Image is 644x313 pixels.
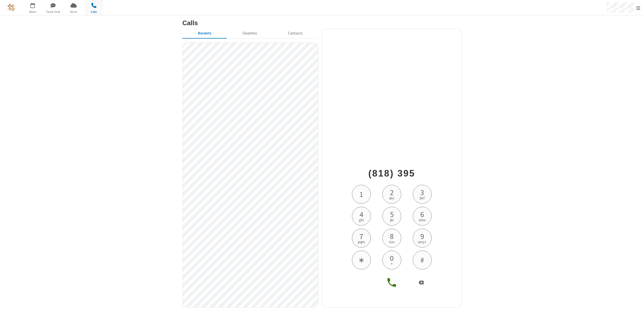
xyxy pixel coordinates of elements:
[413,251,432,269] button: #
[359,218,364,222] span: ghi
[413,229,432,248] button: 9wxyz
[382,185,401,204] button: 2abc
[390,232,394,240] span: 8
[382,251,401,269] button: 0+
[418,240,426,244] span: wxyz
[182,29,227,38] button: Recents
[8,4,15,11] img: iotum.​ucaas.​tech
[359,211,363,218] span: 4
[359,190,363,198] span: 1
[227,29,272,38] button: Favorites
[348,168,436,185] h4: Phone number
[382,207,401,226] button: 5jkl
[182,19,462,26] h3: Calls
[390,218,393,222] span: jkl
[419,196,425,200] span: def
[420,189,424,196] span: 3
[352,229,371,248] button: 7pqrs
[419,218,426,222] span: mno
[420,256,424,264] span: #
[359,232,363,240] span: 7
[23,10,42,14] span: Meet
[273,29,318,38] button: Contacts
[390,211,394,218] span: 5
[358,240,365,244] span: pqrs
[390,254,394,262] span: 0
[413,207,432,226] button: 6mno
[352,251,371,269] button: ∗
[352,185,371,204] button: 1
[420,211,424,218] span: 6
[382,229,401,248] button: 8tuv
[420,232,424,240] span: 9
[64,10,83,14] span: Drive
[391,262,393,266] span: +
[390,189,394,196] span: 2
[44,10,63,14] span: Team Chat
[631,300,640,309] iframe: Chat
[352,207,371,226] button: 4ghi
[368,168,415,179] span: (818) 395
[389,196,394,200] span: abc
[389,240,394,244] span: tuv
[413,185,432,204] button: 3def
[358,256,365,264] span: ∗
[85,10,103,14] span: Calls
